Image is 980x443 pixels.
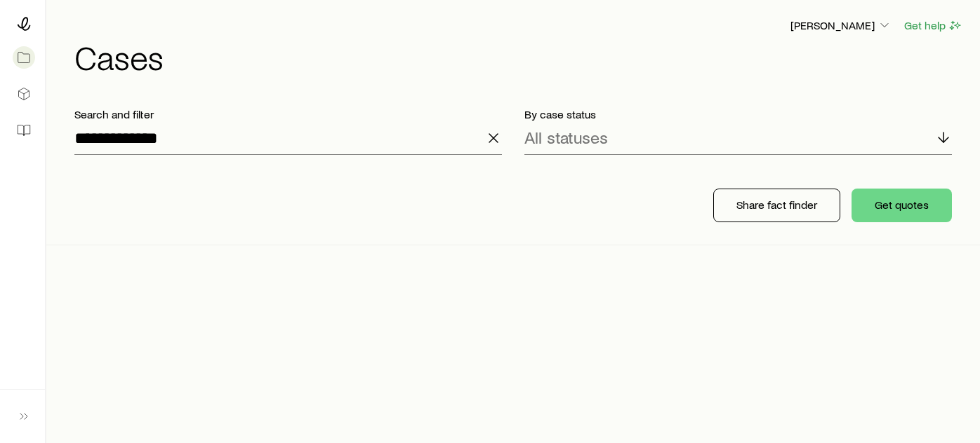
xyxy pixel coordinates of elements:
[790,18,892,32] p: [PERSON_NAME]
[74,40,963,74] h1: Cases
[524,107,952,121] p: By case status
[713,189,840,222] button: Share fact finder
[903,18,963,34] button: Get help
[524,128,608,147] p: All statuses
[852,189,952,222] button: Get quotes
[736,198,817,212] p: Share fact finder
[74,107,502,121] p: Search and filter
[790,18,892,34] button: [PERSON_NAME]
